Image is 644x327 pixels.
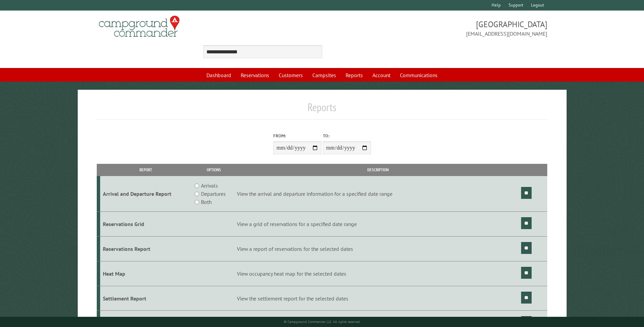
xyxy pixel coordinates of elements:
[100,261,191,286] td: Heat Map
[308,69,340,82] a: Campsites
[275,69,307,82] a: Customers
[100,286,191,311] td: Settlement Report
[322,19,547,38] span: [GEOGRAPHIC_DATA] [EMAIL_ADDRESS][DOMAIN_NAME]
[342,69,367,82] a: Reports
[201,190,226,198] label: Departures
[100,176,191,212] td: Arrival and Departure Report
[236,176,520,212] td: View the arrival and departure information for a specified date range
[273,133,321,139] label: From:
[284,320,361,324] small: © Campground Commander LLC. All rights reserved.
[191,164,236,176] th: Options
[236,237,520,261] td: View a report of reservations for the selected dates
[100,237,191,261] td: Reservations Report
[97,13,182,40] img: Campground Commander
[236,164,520,176] th: Description
[100,164,191,176] th: Report
[201,198,211,206] label: Both
[100,212,191,237] td: Reservations Grid
[237,69,273,82] a: Reservations
[97,101,547,119] h1: Reports
[201,182,218,190] label: Arrivals
[396,69,442,82] a: Communications
[368,69,394,82] a: Account
[323,133,371,139] label: To:
[236,286,520,311] td: View the settlement report for the selected dates
[236,212,520,237] td: View a grid of reservations for a specified date range
[236,261,520,286] td: View occupancy heat map for the selected dates
[202,69,235,82] a: Dashboard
